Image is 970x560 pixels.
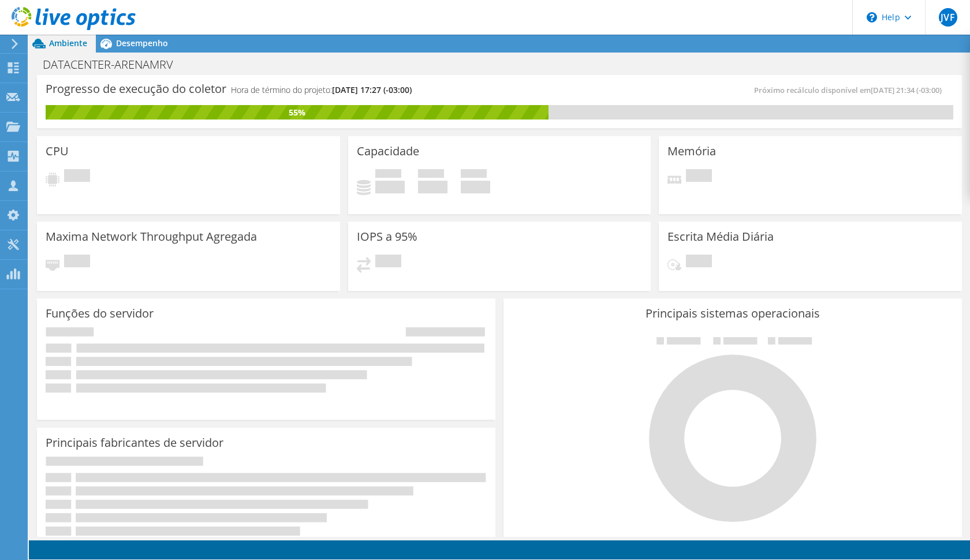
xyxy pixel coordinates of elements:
h3: Principais sistemas operacionais [512,307,953,320]
svg: \n [867,12,877,23]
span: Pendente [686,255,712,270]
span: Pendente [686,169,712,185]
span: Desempenho [116,38,168,48]
span: Pendente [64,255,90,270]
div: 55% [46,106,549,119]
span: Pendente [375,255,401,270]
span: Usado [375,169,401,181]
h4: Hora de término do projeto: [231,84,412,96]
span: [DATE] 17:27 (-03:00) [332,84,412,95]
h3: Funções do servidor [46,307,154,320]
span: Pendente [64,169,90,185]
h1: DATACENTER-ARENAMRV [38,58,191,71]
span: Disponível [418,169,444,181]
span: Total [461,169,487,181]
h4: 0 GiB [418,181,447,193]
span: [DATE] 21:34 (-03:00) [871,85,942,95]
h3: Capacidade [357,145,419,158]
h3: IOPS a 95% [357,230,417,243]
span: JVF [939,8,957,27]
h3: Principais fabricantes de servidor [46,436,223,449]
h3: CPU [46,145,69,158]
h3: Maxima Network Throughput Agregada [46,230,257,243]
span: Próximo recálculo disponível em [754,85,947,95]
h3: Memória [667,145,716,158]
h3: Escrita Média Diária [667,230,774,243]
h4: 0 GiB [461,181,490,193]
span: Ambiente [49,38,87,48]
h4: 0 GiB [375,181,405,193]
